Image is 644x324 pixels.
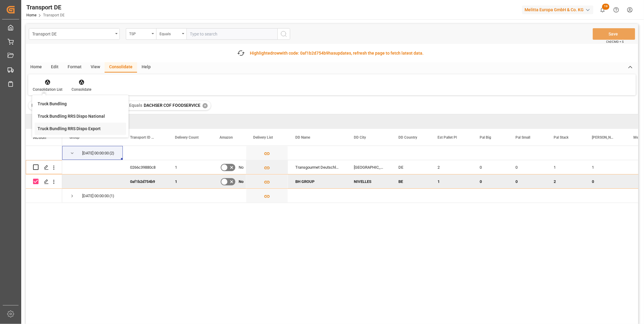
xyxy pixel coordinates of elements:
[26,189,62,203] div: Press SPACE to select this row.
[522,4,596,15] button: Melitta Europa GmbH & Co. KG
[480,135,491,140] span: Pal Big
[168,160,212,174] div: 1
[438,135,457,140] span: Est Pallet Pl
[430,160,472,174] div: 2
[277,28,290,40] button: search button
[123,174,168,188] div: 0af1b2d754b9
[32,103,44,108] span: Filter :
[239,175,243,189] span: No
[156,28,186,40] button: open menu
[26,13,36,17] a: Home
[250,50,424,56] div: Highlighted with code: updates, refresh the page to fetch latest data.
[129,103,142,108] span: Equals
[26,174,62,189] div: Press SPACE to deselect this row.
[602,4,609,10] span: 19
[26,62,46,73] div: Home
[86,62,105,73] div: View
[33,87,62,92] div: Consolidation List
[288,174,347,188] div: BH GROUP
[159,30,180,37] div: Equals
[609,3,623,17] button: Help Center
[38,113,105,120] div: Truck Bundling RRS Dispo National
[109,146,114,160] span: (2)
[300,51,329,56] span: 0af1b2d754b9
[430,174,472,188] div: 1
[606,39,624,44] span: Ctrl/CMD + S
[546,160,585,174] div: 1
[288,160,347,174] div: Transgourmet Deutschland GmbH Co
[38,126,101,132] div: Truck Bundling RRS Dispo Export
[26,3,65,12] div: Transport DE
[46,62,63,73] div: Edit
[29,28,120,40] button: open menu
[63,62,86,73] div: Format
[26,146,62,160] div: Press SPACE to select this row.
[186,28,277,40] input: Type to search
[82,189,109,203] div: [DATE] 00:00:00
[220,135,233,140] span: Amazon
[82,146,109,160] div: [DATE] 00:00:00
[472,160,508,174] div: 0
[109,189,114,203] span: (1)
[596,3,609,17] button: show 19 new notifications
[295,135,310,140] span: DD Name
[593,28,635,40] button: Save
[515,135,530,140] span: Pal Small
[253,135,273,140] span: Delivery List
[508,174,546,188] div: 0
[105,62,137,73] div: Consolidate
[546,174,585,188] div: 2
[554,135,569,140] span: Pal Stack
[391,174,430,188] div: BE
[329,51,336,56] span: has
[508,160,546,174] div: 0
[123,160,168,174] div: 0266c39880c8
[129,30,150,37] div: TSP
[592,135,613,140] span: [PERSON_NAME]
[354,135,366,140] span: DD City
[130,135,155,140] span: Transport ID Logward
[239,160,243,174] span: No
[273,51,280,56] span: row
[347,160,391,174] div: [GEOGRAPHIC_DATA]/[GEOGRAPHIC_DATA]
[32,30,113,37] div: Transport DE
[585,174,626,188] div: 0
[347,174,391,188] div: NIVELLES
[203,103,208,108] div: ✕
[38,101,67,107] div: Truck Bundling
[137,62,155,73] div: Help
[144,103,200,108] span: DACHSER COF FOODSERVICE
[398,135,417,140] span: DD Country
[168,174,212,188] div: 1
[72,87,91,92] div: Consolidate
[472,174,508,188] div: 0
[391,160,430,174] div: DE
[585,160,626,174] div: 1
[26,160,62,174] div: Press SPACE to select this row.
[126,28,156,40] button: open menu
[522,5,593,14] div: Melitta Europa GmbH & Co. KG
[175,135,199,140] span: Delivery Count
